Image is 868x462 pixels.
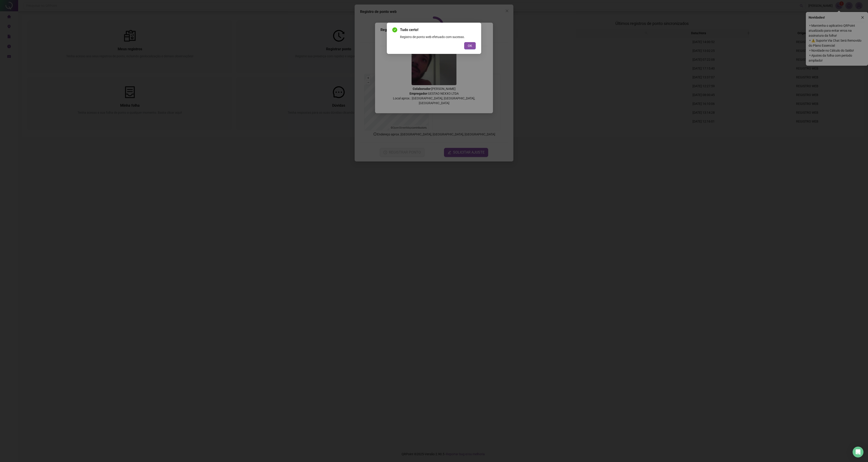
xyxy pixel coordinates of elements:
span: Tudo certo! [400,27,476,33]
span: check-circle [392,27,397,32]
div: Open Intercom Messenger [853,447,863,457]
button: OK [464,42,476,49]
div: Registro de ponto web efetuado com sucesso. [400,34,476,39]
span: OK [468,43,472,48]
